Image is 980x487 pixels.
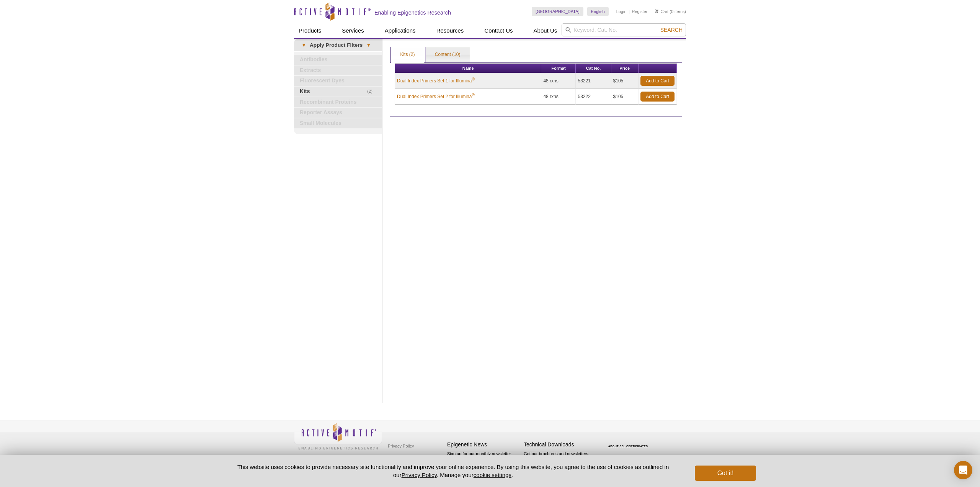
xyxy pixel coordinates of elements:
[562,23,686,36] input: Keyword, Cat. No.
[611,64,639,73] th: Price
[426,47,470,62] a: Content (10)
[380,23,420,38] a: Applications
[658,26,685,33] button: Search
[541,64,576,73] th: Format
[294,108,382,118] a: Reporter Assays
[576,64,611,73] th: Cat No.
[294,118,382,128] a: Small Molecules
[294,420,382,451] img: Active Motif,
[374,9,451,16] h2: Enabling Epigenetics Research
[695,466,756,481] button: Got it!
[294,66,382,75] a: Extracts
[524,451,596,470] p: Get our brochures and newsletters, or request them by mail.
[294,87,382,97] a: (2)Kits
[432,23,469,38] a: Resources
[386,452,426,463] a: Terms & Conditions
[224,463,682,479] p: This website uses cookies to provide necessary site functionality and improve your online experie...
[472,77,474,81] sup: ®
[294,23,326,38] a: Products
[576,89,611,105] td: 53222
[402,472,437,478] a: Privacy Policy
[655,9,658,13] img: Your Cart
[954,461,972,479] div: Open Intercom Messenger
[386,440,416,452] a: Privacy Policy
[587,7,609,16] a: English
[447,451,520,477] p: Sign up for our monthly newsletter highlighting recent publications in the field of epigenetics.
[474,472,511,478] button: cookie settings
[447,441,520,448] h4: Epigenetic News
[397,93,475,100] a: Dual Index Primers Set 2 for Illumina®
[660,27,683,33] span: Search
[337,23,369,38] a: Services
[529,23,562,38] a: About Us
[524,441,596,448] h4: Technical Downloads
[640,76,675,86] a: Add to Cart
[611,89,639,105] td: $105
[480,23,517,38] a: Contact Us
[616,9,627,14] a: Login
[294,76,382,86] a: Fluorescent Dyes
[532,7,583,16] a: [GEOGRAPHIC_DATA]
[472,93,474,97] sup: ®
[611,73,639,89] td: $105
[632,9,647,14] a: Register
[395,64,541,73] th: Name
[541,73,576,89] td: 48 rxns
[608,445,648,448] a: ABOUT SSL CERTIFICATES
[294,97,382,107] a: Recombinant Proteins
[541,89,576,105] td: 48 rxns
[576,73,611,89] td: 53221
[655,7,686,16] li: (0 items)
[367,87,377,97] span: (2)
[294,39,382,51] a: ▾Apply Product Filters▾
[600,434,658,451] table: Click to Verify - This site chose Symantec SSL for secure e-commerce and confidential communicati...
[363,42,374,49] span: ▾
[391,47,424,62] a: Kits (2)
[655,9,668,14] a: Cart
[298,42,310,49] span: ▾
[294,55,382,65] a: Antibodies
[397,77,475,84] a: Dual Index Primers Set 1 for Illumina®
[629,7,630,16] li: |
[640,92,675,102] a: Add to Cart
